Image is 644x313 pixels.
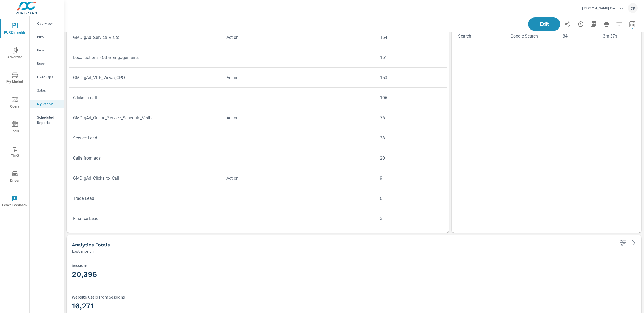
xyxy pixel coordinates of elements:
[37,61,59,66] p: Used
[376,171,447,185] td: 9
[506,29,558,43] td: Google Search
[528,17,560,31] button: Edit
[30,100,64,108] div: My Report
[37,88,59,93] p: Sales
[2,72,28,85] span: My Market
[2,97,28,110] span: Query
[37,21,59,26] p: Overview
[30,73,64,81] div: Fixed Ops
[376,51,447,64] td: 161
[72,301,636,311] h3: 16,271
[376,212,447,225] td: 3
[2,47,28,60] span: Advertise
[222,171,376,185] td: Action
[376,192,447,205] td: 6
[72,242,110,248] h5: Analytics Totals
[72,248,94,254] p: Last month
[0,16,29,213] div: nav menu
[627,19,638,30] button: Select Date Range
[376,111,447,125] td: 76
[582,6,624,10] p: [PERSON_NAME] Cadillac
[222,71,376,84] td: Action
[30,33,64,41] div: PIPA
[69,51,222,64] td: Local actions - Other engagements
[30,113,64,127] div: Scheduled Reports
[72,263,636,268] p: Sessions
[37,115,59,125] p: Scheduled Reports
[69,71,222,84] td: GMDigAd_VDP_Views_CPO
[376,31,447,44] td: 164
[37,74,59,80] p: Fixed Ops
[72,294,636,299] p: Website Users from Sessions
[69,171,222,185] td: GMDigAd_Clicks_to_Call
[376,91,447,105] td: 106
[37,47,59,53] p: New
[37,101,59,106] p: My Report
[37,34,59,39] p: PIPA
[562,19,573,30] button: Share Report
[2,195,28,208] span: Leave Feedback
[454,29,506,43] td: Search
[599,29,639,43] td: 3m 37s
[69,151,222,165] td: Calls from ads
[558,29,599,43] td: 34
[376,151,447,165] td: 20
[2,146,28,159] span: Tier2
[69,131,222,145] td: Service Lead
[69,111,222,125] td: GMDigAd_Online_Service_Schedule_Visits
[30,19,64,27] div: Overview
[69,31,222,44] td: GMDigAd_Service_Visits
[72,270,636,279] h3: 20,396
[30,60,64,68] div: Used
[222,31,376,44] td: Action
[30,46,64,54] div: New
[30,86,64,94] div: Sales
[628,3,638,13] div: CP
[69,212,222,225] td: Finance Lead
[2,171,28,184] span: Driver
[533,22,555,27] span: Edit
[376,71,447,84] td: 153
[2,23,28,36] span: PURE Insights
[69,192,222,205] td: Trade Lead
[630,238,638,247] a: See more details in report
[376,131,447,145] td: 38
[222,111,376,125] td: Action
[2,121,28,134] span: Tools
[69,91,222,105] td: Clicks to call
